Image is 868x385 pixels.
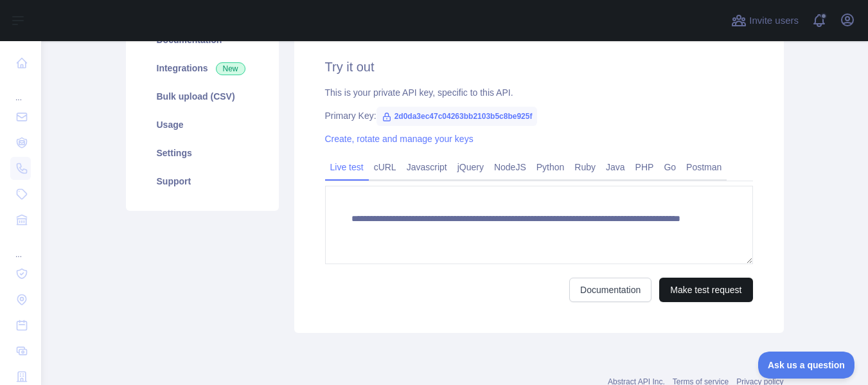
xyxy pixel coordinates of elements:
[531,157,570,177] a: Python
[452,157,489,177] a: jQuery
[630,157,659,177] a: PHP
[10,77,31,103] div: ...
[141,139,263,167] a: Settings
[216,62,245,75] span: New
[141,82,263,111] a: Bulk upload (CSV)
[376,107,538,126] span: 2d0da3ec47c04263bb2103b5c8be925f
[325,109,753,122] div: Primary Key:
[325,58,753,76] h2: Try it out
[141,54,263,82] a: Integrations New
[758,352,855,379] iframe: Toggle Customer Support
[681,157,727,177] a: Postman
[601,157,630,177] a: Java
[325,157,369,177] a: Live test
[141,167,263,195] a: Support
[402,157,452,177] a: Javascript
[729,10,801,31] button: Invite users
[325,134,474,144] a: Create, rotate and manage your keys
[659,278,752,302] button: Make test request
[659,157,681,177] a: Go
[569,278,651,302] a: Documentation
[749,13,799,28] span: Invite users
[141,111,263,139] a: Usage
[489,157,531,177] a: NodeJS
[10,234,31,260] div: ...
[325,86,753,99] div: This is your private API key, specific to this API.
[369,157,402,177] a: cURL
[569,157,601,177] a: Ruby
